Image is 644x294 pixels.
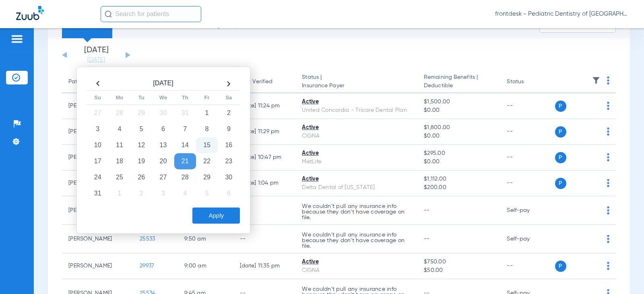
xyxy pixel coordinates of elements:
td: -- [500,171,555,196]
span: $750.00 [424,258,494,266]
span: 29937 [140,263,154,269]
span: $1,800.00 [424,123,494,132]
span: frontdesk - Pediatric Dentistry of [GEOGRAPHIC_DATA][US_STATE] (WR) [495,10,628,18]
div: Active [302,175,411,183]
span: -- [424,236,430,242]
td: 9:50 AM [178,225,233,253]
span: $0.00 [424,158,494,166]
div: Active [302,258,411,266]
th: [DATE] [109,77,218,90]
img: group-dot-blue.svg [607,206,609,214]
img: group-dot-blue.svg [607,76,609,84]
img: group-dot-blue.svg [607,127,609,136]
div: Active [302,123,411,132]
div: CIGNA [302,266,411,275]
div: Last Verified [240,78,272,86]
span: P [555,101,566,112]
td: -- [500,93,555,119]
div: Patient Name [68,78,104,86]
td: [DATE] 11:35 PM [233,253,296,279]
div: United Concordia - Tricare Dental Plan [302,106,411,115]
span: -- [424,208,430,213]
span: P [555,152,566,163]
img: group-dot-blue.svg [607,153,609,161]
div: Patient Name [68,78,127,86]
span: 25533 [140,236,155,242]
li: [DATE] [72,46,120,64]
img: group-dot-blue.svg [607,179,609,187]
span: $50.00 [424,266,494,275]
p: We couldn’t pull any insurance info because they don’t have coverage on file. [302,204,411,220]
a: [DATE] [72,56,120,64]
span: P [555,126,566,138]
td: -- [233,196,296,225]
td: [DATE] 1:04 PM [233,171,296,196]
img: group-dot-blue.svg [607,102,609,110]
span: $0.00 [424,106,494,115]
th: Status [500,71,555,93]
div: CIGNA [302,132,411,140]
th: Remaining Benefits | [417,71,500,93]
span: P [555,261,566,272]
span: $1,500.00 [424,98,494,106]
img: filter.svg [592,76,600,84]
td: [PERSON_NAME] [62,253,133,279]
td: -- [500,119,555,145]
div: Active [302,149,411,158]
span: P [555,178,566,189]
div: Active [302,98,411,106]
img: Search Icon [105,10,112,18]
div: Delta Dental of [US_STATE] [302,183,411,192]
button: Apply [192,208,240,224]
span: Insurance Payer [302,82,411,90]
img: hamburger-icon [10,34,23,44]
td: [PERSON_NAME] [62,225,133,253]
iframe: Chat Widget [604,255,644,294]
img: group-dot-blue.svg [607,235,609,243]
span: $1,112.00 [424,175,494,183]
td: [DATE] 10:47 PM [233,145,296,171]
td: Self-pay [500,196,555,225]
span: Deductible [424,82,494,90]
th: Status | [295,71,417,93]
td: Self-pay [500,225,555,253]
input: Search for patients [101,6,201,22]
span: $0.00 [424,132,494,140]
td: -- [500,253,555,279]
td: -- [233,225,296,253]
td: -- [500,145,555,171]
p: We couldn’t pull any insurance info because they don’t have coverage on file. [302,232,411,249]
div: Last Verified [240,78,289,86]
td: [DATE] 11:24 PM [233,93,296,119]
span: $200.00 [424,183,494,192]
td: 9:00 AM [178,253,233,279]
div: MetLife [302,158,411,166]
span: $295.00 [424,149,494,158]
img: Zuub Logo [16,6,44,20]
td: [DATE] 11:29 PM [233,119,296,145]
